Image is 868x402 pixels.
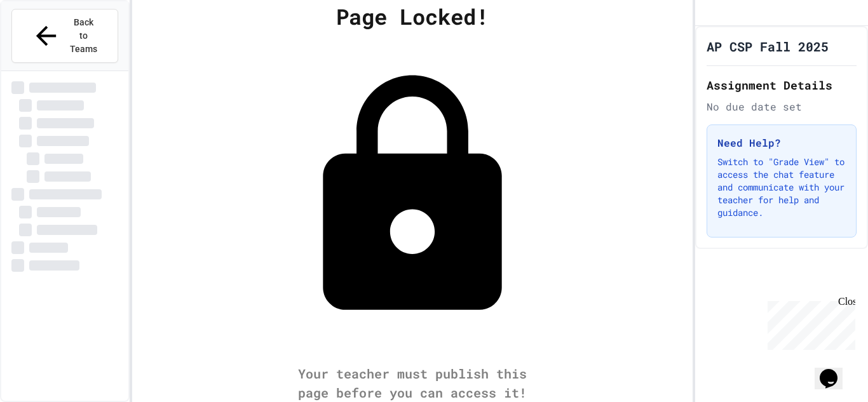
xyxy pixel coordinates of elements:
[11,9,118,63] button: Back to Teams
[717,135,846,151] h3: Need Help?
[707,99,857,114] div: No due date set
[707,37,829,55] h1: AP CSP Fall 2025
[815,351,855,389] iframe: chat widget
[763,296,855,350] iframe: chat widget
[285,364,539,402] div: Your teacher must publish this page before you can access it!
[5,5,88,81] div: Chat with us now!Close
[69,16,98,56] span: Back to Teams
[707,76,857,94] h2: Assignment Details
[717,156,846,219] p: Switch to "Grade View" to access the chat feature and communicate with your teacher for help and ...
